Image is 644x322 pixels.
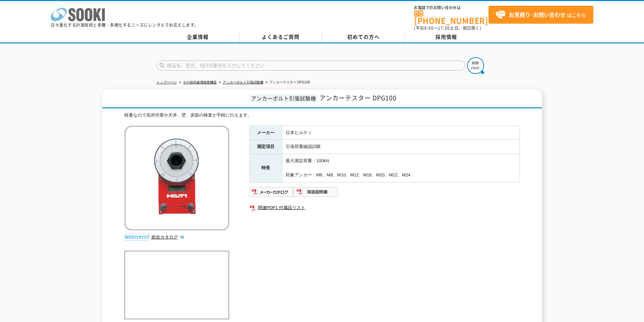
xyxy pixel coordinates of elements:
span: お電話でのお問い合わせは [414,6,488,10]
a: 関連PDF1 付属品リスト [249,203,520,212]
img: webカタログ [124,234,150,241]
a: その他非破壊検査機器 [183,80,217,84]
a: アンカーボルト引張試験機 [223,80,263,84]
img: メーカーカタログ [249,187,294,197]
a: 取扱説明書 [294,191,338,196]
a: 採用情報 [405,32,488,42]
td: 引張荷重確認試験 [282,140,520,154]
strong: お見積り･お問い合わせ [509,10,566,19]
a: 初めての方へ [322,32,405,42]
span: アンカーテスター DPG100 [319,93,397,102]
a: 総合カタログ [151,234,185,240]
th: 特長 [249,154,282,182]
span: はこちら [495,10,586,20]
a: メーカーカタログ [249,191,294,196]
img: 取扱説明書 [294,187,338,197]
a: よくあるご質問 [239,32,322,42]
input: 商品名、型式、NETIS番号を入力してください [157,60,465,71]
th: メーカー [249,126,282,140]
span: (平日 ～ 土日、祝日除く) [414,25,481,31]
th: 測定項目 [249,140,282,154]
p: 日々進化する計測技術と多種・多様化するニーズにレンタルでお応えします。 [51,23,199,27]
td: 日本ヒルティ [282,126,520,140]
img: btn_search.png [467,57,484,74]
a: 企業情報 [157,32,239,42]
div: 軽量なので高所作業や天井、壁、床面の検査が手軽に行えます。 [124,112,520,119]
span: アンカーボルト引張試験機 [249,94,318,102]
td: 最大測定荷重：100kN 対象アンカー：M6、M8、M10、M12、M16、M20、M22、M24 [282,154,520,182]
a: トップページ [157,80,177,84]
span: 8:50 [424,25,434,31]
span: 初めての方へ [347,33,380,41]
a: お見積り･お問い合わせはこちら [488,6,593,24]
a: [PHONE_NUMBER] [414,10,488,24]
li: アンカーテスター DPG100 [264,79,310,86]
img: アンカーテスター DPG100 [124,126,229,230]
span: 17:30 [438,25,450,31]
